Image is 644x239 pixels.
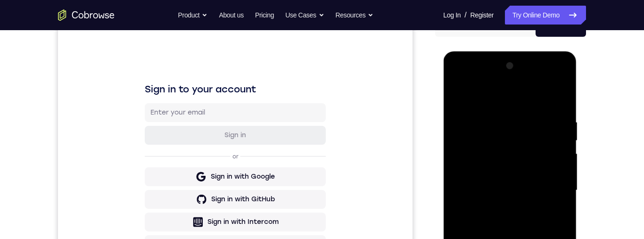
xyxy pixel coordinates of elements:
[173,135,182,142] p: or
[87,149,268,168] button: Sign in with Google
[153,177,217,186] div: Sign in with GitHub
[87,172,268,191] button: Sign in with GitHub
[219,6,243,25] a: About us
[87,217,268,236] button: Sign in with Zendesk
[87,108,268,127] button: Sign in
[58,9,115,21] a: Go to the home page
[285,6,324,25] button: Use Cases
[471,6,494,25] a: Register
[87,65,268,78] h1: Sign in to your account
[149,199,221,209] div: Sign in with Intercom
[87,195,268,214] button: Sign in with Intercom
[443,6,461,25] a: Log In
[153,154,217,164] div: Sign in with Google
[178,6,208,25] button: Product
[150,222,220,231] div: Sign in with Zendesk
[464,9,466,21] span: /
[92,90,262,99] input: Enter your email
[505,6,586,25] a: Try Online Demo
[255,6,274,25] a: Pricing
[336,6,374,25] button: Resources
